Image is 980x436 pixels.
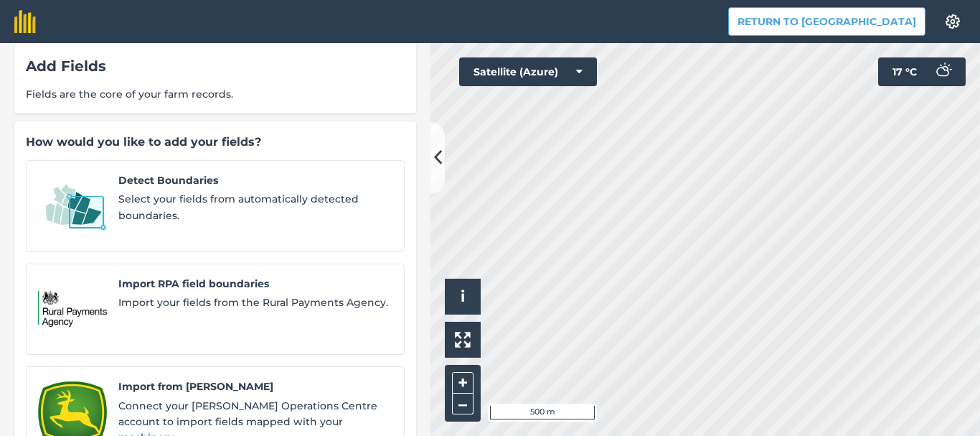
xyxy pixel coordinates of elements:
[728,7,925,36] button: Return to [GEOGRAPHIC_DATA]
[118,379,392,394] span: Import from [PERSON_NAME]
[445,279,481,315] button: i
[459,57,597,86] button: Satellite (Azure)
[461,287,465,305] span: i
[26,86,405,102] span: Fields are the core of your farm records.
[26,55,405,78] div: Add Fields
[118,191,392,223] span: Select your fields from automatically detected boundaries.
[38,276,107,343] img: Import RPA field boundaries
[118,294,392,310] span: Import your fields from the Rural Payments Agency.
[26,264,405,356] a: Import RPA field boundariesImport RPA field boundariesImport your fields from the Rural Payments ...
[455,332,471,348] img: Four arrows, one pointing top left, one top right, one bottom right and the last bottom left
[14,10,36,33] img: fieldmargin Logo
[38,172,107,240] img: Detect Boundaries
[26,160,405,252] a: Detect BoundariesDetect BoundariesSelect your fields from automatically detected boundaries.
[878,57,966,86] button: 17 °C
[944,14,961,29] img: A cog icon
[118,276,392,292] span: Import RPA field boundaries
[452,372,473,394] button: +
[26,133,405,152] div: How would you like to add your fields?
[928,57,957,86] img: svg+xml;base64,PD94bWwgdmVyc2lvbj0iMS4wIiBlbmNvZGluZz0idXRmLTgiPz4KPCEtLSBHZW5lcmF0b3I6IEFkb2JlIE...
[892,57,917,86] span: 17 ° C
[452,394,473,414] button: –
[118,172,392,188] span: Detect Boundaries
